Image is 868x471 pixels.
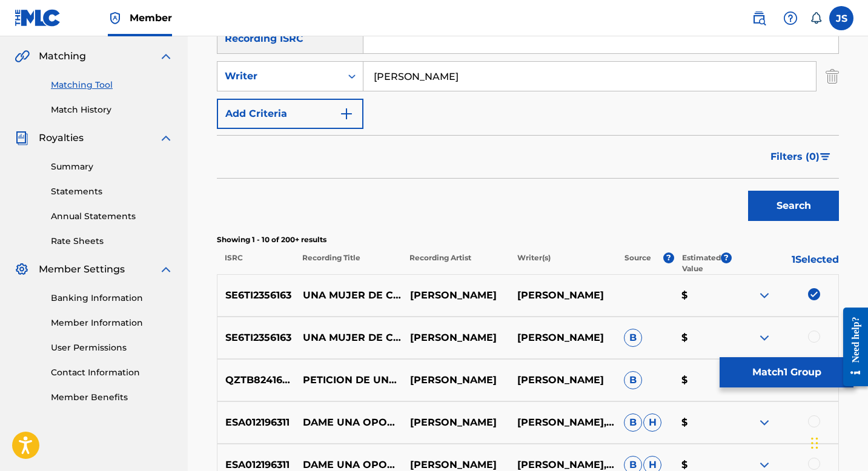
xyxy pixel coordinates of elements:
[509,373,616,387] p: [PERSON_NAME]
[829,6,853,30] div: User Menu
[217,331,295,345] p: SE6TI2356163
[295,373,402,387] p: PETICION DE UNA MUJER
[217,252,294,274] p: ISRC
[51,292,173,305] a: Banking Information
[509,252,616,274] p: Writer(s)
[720,357,853,387] button: Match1 Group
[811,425,818,461] div: Arrastrar
[757,415,772,430] img: expand
[757,288,772,303] img: expand
[732,252,839,274] p: 1 Selected
[130,11,172,25] span: Member
[748,191,839,221] button: Search
[783,11,798,25] img: help
[752,11,766,25] img: search
[509,331,616,345] p: [PERSON_NAME]
[39,131,84,145] span: Royalties
[509,415,616,430] p: [PERSON_NAME], [PERSON_NAME]
[159,131,173,145] img: expand
[339,107,354,121] img: 9d2ae6d4665cec9f34b9.svg
[51,341,173,354] a: User Permissions
[624,252,651,274] p: Source
[15,131,29,145] img: Royalties
[624,413,642,432] span: B
[295,288,402,303] p: UNA MUJER DE CARÁCTER (ACOUSTIC VERSION)
[159,262,173,277] img: expand
[770,150,820,164] span: Filters ( 0 )
[295,331,402,345] p: UNA MUJER DE CARÁCTER - ACOUSTIC VERSION
[15,9,61,27] img: MLC Logo
[763,142,839,172] button: Filters (0)
[15,49,30,64] img: Matching
[217,234,839,245] p: Showing 1 - 10 of 200+ results
[674,415,731,430] p: $
[39,262,125,277] span: Member Settings
[834,298,868,396] iframe: Resource Center
[674,288,731,303] p: $
[51,185,173,198] a: Statements
[295,415,402,430] p: DAME UNA OPORTUNIDAD
[51,235,173,248] a: Rate Sheets
[51,79,173,91] a: Matching Tool
[643,413,661,432] span: H
[108,11,122,25] img: Top Rightsholder
[51,210,173,223] a: Annual Statements
[624,329,642,347] span: B
[820,153,830,160] img: filter
[747,6,771,30] a: Public Search
[402,288,509,303] p: [PERSON_NAME]
[225,69,334,84] div: Writer
[51,317,173,329] a: Member Information
[402,373,509,387] p: [PERSON_NAME]
[674,331,731,345] p: $
[663,252,674,263] span: ?
[217,99,363,129] button: Add Criteria
[721,252,732,263] span: ?
[808,288,820,300] img: deselect
[51,104,173,116] a: Match History
[810,12,822,24] div: Notifications
[15,262,29,277] img: Member Settings
[402,415,509,430] p: [PERSON_NAME]
[217,373,295,387] p: QZTB82416458
[674,373,731,387] p: $
[402,331,509,345] p: [PERSON_NAME]
[51,366,173,379] a: Contact Information
[39,49,86,64] span: Matching
[294,252,402,274] p: Recording Title
[826,61,839,91] img: Delete Criterion
[778,6,803,30] div: Help
[217,415,295,430] p: ESA012196311
[509,288,616,303] p: [PERSON_NAME]
[807,413,868,471] iframe: Chat Widget
[51,160,173,173] a: Summary
[682,252,721,274] p: Estimated Value
[159,49,173,64] img: expand
[217,288,295,303] p: SE6TI2356163
[624,371,642,389] span: B
[402,252,509,274] p: Recording Artist
[757,331,772,345] img: expand
[807,413,868,471] div: Widget de chat
[51,391,173,404] a: Member Benefits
